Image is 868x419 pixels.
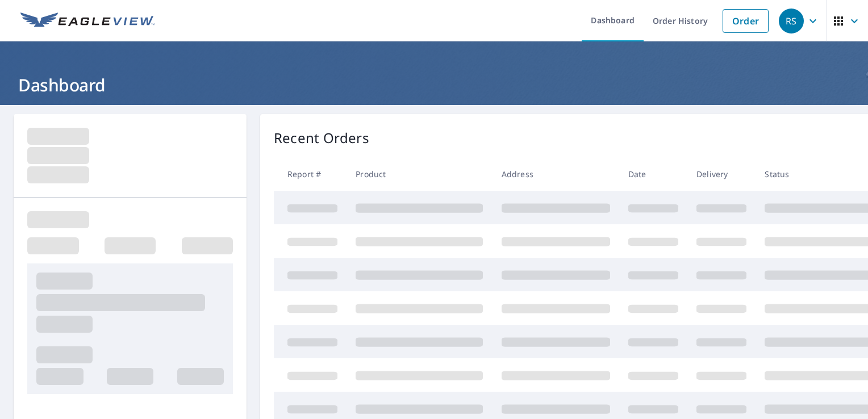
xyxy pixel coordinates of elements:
[493,157,619,191] th: Address
[723,9,769,33] a: Order
[274,128,369,148] p: Recent Orders
[619,157,687,191] th: Date
[779,9,804,33] div: RS
[20,12,155,30] img: EV Logo
[687,157,756,191] th: Delivery
[274,157,347,191] th: Report #
[347,157,492,191] th: Product
[14,73,854,97] h1: Dashboard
